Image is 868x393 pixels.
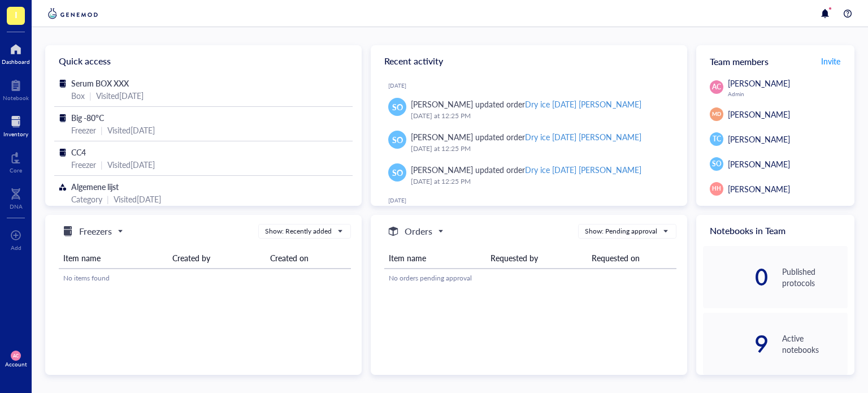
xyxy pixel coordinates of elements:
[371,45,687,77] div: Recent activity
[71,181,119,192] span: Algemene lijst
[71,77,129,89] span: Serum BOX XXX
[13,353,19,358] span: AC
[486,248,588,269] th: Requested by
[101,158,103,171] div: |
[2,40,30,65] a: Dashboard
[107,158,155,171] div: Visited [DATE]
[821,55,840,67] span: Invite
[2,58,30,65] div: Dashboard
[392,166,403,179] span: SO
[265,226,332,236] div: Show: Recently added
[10,149,22,174] a: Core
[63,273,346,283] div: No items found
[107,124,155,136] div: Visited [DATE]
[71,146,86,158] span: CC4
[411,131,641,143] div: [PERSON_NAME] updated order
[3,94,29,101] div: Notebook
[712,159,722,169] span: SO
[11,244,21,251] div: Add
[728,133,790,145] span: [PERSON_NAME]
[703,335,769,353] div: 9
[782,266,848,288] div: Published protocols
[96,89,144,102] div: Visited [DATE]
[3,76,29,101] a: Notebook
[703,268,769,286] div: 0
[10,167,22,174] div: Core
[168,248,265,269] th: Created by
[392,133,403,146] span: SO
[89,89,92,102] div: |
[411,163,641,176] div: [PERSON_NAME] updated order
[712,184,721,193] span: HH
[728,109,790,120] span: [PERSON_NAME]
[728,183,790,195] span: [PERSON_NAME]
[71,193,102,205] div: Category
[380,126,678,159] a: SO[PERSON_NAME] updated orderDry ice [DATE] [PERSON_NAME][DATE] at 12:25 PM
[5,361,27,368] div: Account
[3,131,28,137] div: Inventory
[712,82,721,92] span: AC
[587,248,676,269] th: Requested on
[585,226,657,236] div: Show: Pending approval
[10,203,23,210] div: DNA
[411,176,669,187] div: [DATE] at 12:25 PM
[15,7,18,21] span: I
[713,134,721,144] span: TC
[411,98,641,110] div: [PERSON_NAME] updated order
[696,45,854,77] div: Team members
[380,159,678,192] a: SO[PERSON_NAME] updated orderDry ice [DATE] [PERSON_NAME][DATE] at 12:25 PM
[45,45,362,77] div: Quick access
[71,124,96,136] div: Freezer
[380,93,678,126] a: SO[PERSON_NAME] updated orderDry ice [DATE] [PERSON_NAME][DATE] at 12:25 PM
[525,164,641,175] div: Dry ice [DATE] [PERSON_NAME]
[405,224,432,238] h5: Orders
[107,193,109,205] div: |
[411,110,669,122] div: [DATE] at 12:25 PM
[384,248,486,269] th: Item name
[525,131,641,142] div: Dry ice [DATE] [PERSON_NAME]
[45,7,101,20] img: genemod-logo
[101,124,103,136] div: |
[59,248,168,269] th: Item name
[411,143,669,154] div: [DATE] at 12:25 PM
[10,185,23,210] a: DNA
[696,215,854,247] div: Notebooks in Team
[266,248,351,269] th: Created on
[728,77,790,89] span: [PERSON_NAME]
[728,158,790,170] span: [PERSON_NAME]
[71,112,104,123] span: Big -80°C
[525,98,641,110] div: Dry ice [DATE] [PERSON_NAME]
[71,158,96,171] div: Freezer
[79,224,112,238] h5: Freezers
[392,101,403,113] span: SO
[728,90,848,97] div: Admin
[712,110,721,118] span: MD
[389,273,672,283] div: No orders pending approval
[388,82,678,89] div: [DATE]
[3,113,28,137] a: Inventory
[114,193,161,205] div: Visited [DATE]
[71,89,85,102] div: Box
[782,332,848,355] div: Active notebooks
[821,52,841,70] button: Invite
